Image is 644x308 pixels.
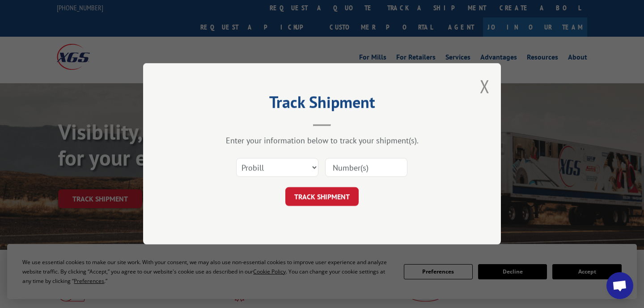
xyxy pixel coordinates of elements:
[606,272,633,299] a: Open chat
[188,136,456,146] div: Enter your information below to track your shipment(s).
[325,158,407,177] input: Number(s)
[480,74,490,98] button: Close modal
[285,188,359,206] button: TRACK SHIPMENT
[188,96,456,113] h2: Track Shipment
